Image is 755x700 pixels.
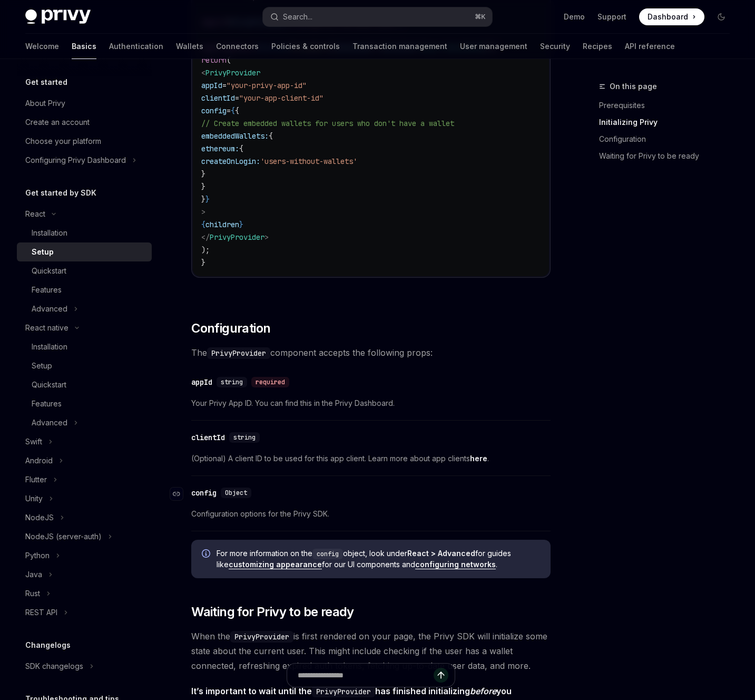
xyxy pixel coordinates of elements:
[25,97,65,110] div: About Privy
[610,80,657,93] span: On this page
[263,7,492,26] button: Open search
[201,220,205,229] span: {
[32,416,67,429] div: Advanced
[283,11,312,23] div: Search...
[217,548,540,570] span: For more information on the object, look under for guides like for our UI components and .
[25,568,42,581] div: Java
[264,232,269,242] span: >
[201,68,205,77] span: <
[201,131,269,141] span: embeddedWallets:
[205,220,239,229] span: children
[235,93,239,103] span: =
[269,131,273,141] span: {
[225,489,247,497] span: Object
[17,223,152,242] a: Installation
[227,106,231,115] span: =
[17,318,152,337] button: Toggle React native section
[227,81,307,90] span: "your-privy-app-id"
[201,182,205,191] span: }
[201,245,210,255] span: );
[470,454,487,463] a: here
[25,606,57,619] div: REST API
[25,34,59,59] a: Welcome
[713,8,730,25] button: Toggle dark mode
[17,280,152,299] a: Features
[201,232,210,242] span: </
[201,93,235,103] span: clientId
[25,660,83,673] div: SDK changelogs
[251,377,289,387] div: required
[191,629,551,673] span: When the is first rendered on your page, the Privy SDK will initialize some state about the curre...
[205,195,210,204] span: }
[17,337,152,356] a: Installation
[25,492,43,505] div: Unity
[205,68,260,77] span: PrivyProvider
[271,34,340,59] a: Policies & controls
[239,144,243,153] span: {
[191,432,225,443] div: clientId
[227,55,231,65] span: (
[25,322,68,334] div: React native
[239,220,243,229] span: }
[260,157,357,166] span: 'users-without-wallets'
[17,657,152,676] button: Toggle SDK changelogs section
[202,549,212,560] svg: Info
[17,546,152,565] button: Toggle Python section
[191,397,551,410] span: Your Privy App ID. You can find this in the Privy Dashboard.
[648,12,688,22] span: Dashboard
[25,639,71,652] h5: Changelogs
[201,106,227,115] span: config
[17,527,152,546] button: Toggle NodeJS (server-auth) section
[32,227,67,239] div: Installation
[32,359,52,372] div: Setup
[25,473,47,486] div: Flutter
[25,187,96,199] h5: Get started by SDK
[17,132,152,151] a: Choose your platform
[191,377,212,387] div: appId
[639,8,704,25] a: Dashboard
[191,508,551,520] span: Configuration options for the Privy SDK.
[25,549,50,562] div: Python
[25,208,45,220] div: React
[191,488,217,498] div: config
[25,9,91,24] img: dark logo
[32,341,67,353] div: Installation
[434,668,448,683] button: Send message
[222,81,227,90] span: =
[17,432,152,451] button: Toggle Swift section
[32,397,62,410] div: Features
[25,116,90,129] div: Create an account
[17,508,152,527] button: Toggle NodeJS section
[25,530,102,543] div: NodeJS (server-auth)
[17,151,152,170] button: Toggle Configuring Privy Dashboard section
[625,34,675,59] a: API reference
[25,154,126,167] div: Configuring Privy Dashboard
[17,451,152,470] button: Toggle Android section
[25,135,101,148] div: Choose your platform
[230,631,293,643] code: PrivyProvider
[17,375,152,394] a: Quickstart
[72,34,96,59] a: Basics
[583,34,612,59] a: Recipes
[191,320,270,337] span: Configuration
[597,12,626,22] a: Support
[599,114,738,131] a: Initializing Privy
[599,97,738,114] a: Prerequisites
[201,169,205,179] span: }
[239,93,323,103] span: "your-app-client-id"
[17,470,152,489] button: Toggle Flutter section
[170,483,191,504] a: Navigate to header
[25,511,54,524] div: NodeJS
[17,356,152,375] a: Setup
[564,12,585,22] a: Demo
[17,565,152,584] button: Toggle Java section
[229,560,322,569] a: customizing appearance
[201,157,260,166] span: createOnLogin:
[17,584,152,603] button: Toggle Rust section
[191,452,551,465] span: (Optional) A client ID to be used for this app client. Learn more about app clients .
[32,303,67,315] div: Advanced
[17,261,152,280] a: Quickstart
[17,113,152,132] a: Create an account
[540,34,570,59] a: Security
[25,435,42,448] div: Swift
